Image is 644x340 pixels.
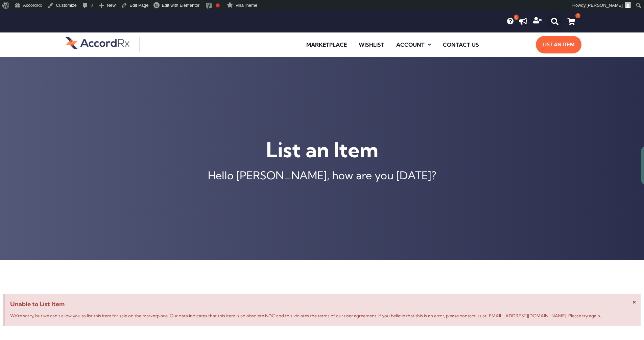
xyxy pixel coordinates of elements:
[3,170,641,181] div: Hello [PERSON_NAME], how are you [DATE]?
[301,37,352,52] a: Marketplace
[575,13,580,18] div: 1
[3,136,641,163] h1: List an Item
[65,36,129,50] img: default-logo
[633,297,636,305] span: ×
[564,15,579,28] a: 1
[10,313,601,318] span: We’re sorry, but we can’t allow you to list this item for sale on the marketplace. Our data indic...
[507,18,514,25] a: 0
[543,39,575,50] span: List an Item
[162,3,199,8] span: Edit with Elementor
[354,37,389,52] a: Wishlist
[438,37,484,52] a: Contact Us
[10,299,636,310] span: Unable to List Item
[536,36,581,53] a: List an Item
[216,3,220,7] div: Focus keyphrase not set
[587,3,623,8] span: [PERSON_NAME]
[391,37,436,52] a: Account
[514,15,519,20] span: 0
